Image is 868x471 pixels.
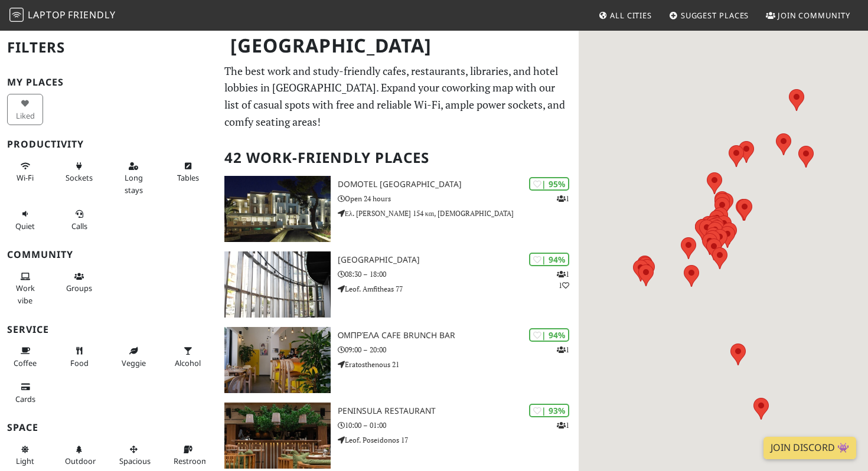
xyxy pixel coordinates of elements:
[65,456,96,466] span: Outdoor area
[66,283,92,293] span: Group tables
[763,437,856,459] a: Join Discord 👾
[7,440,43,471] button: Light
[338,193,579,204] p: Open 24 hours
[224,403,331,469] img: Peninsula Restaurant
[61,204,97,235] button: Calls
[7,267,43,310] button: Work vibe
[557,420,569,431] p: 1
[593,5,657,26] a: All Cities
[61,267,97,298] button: Groups
[7,324,210,335] h3: Service
[71,221,87,231] span: Video/audio calls
[7,30,210,66] h2: Filters
[217,327,579,393] a: Ομπρέλα Cafe Brunch Bar | 94% 1 Ομπρέλα Cafe Brunch Bar 09:00 – 20:00 Eratosthenous 21
[170,341,206,372] button: Alcohol
[28,8,66,21] span: Laptop
[7,156,43,188] button: Wi-Fi
[70,358,89,368] span: Food
[338,331,579,341] h3: Ομπρέλα Cafe Brunch Bar
[557,344,569,355] p: 1
[119,456,151,466] span: Spacious
[529,177,569,191] div: | 95%
[338,269,579,280] p: 08:30 – 18:00
[7,204,43,235] button: Quiet
[170,156,206,188] button: Tables
[664,5,754,26] a: Suggest Places
[217,403,579,469] a: Peninsula Restaurant | 93% 1 Peninsula Restaurant 10:00 – 01:00 Leof. Poseidonos 17
[224,251,331,318] img: Red Center
[224,140,572,176] h2: 42 Work-Friendly Places
[778,10,850,21] span: Join Community
[338,359,579,370] p: Eratosthenous 21
[61,440,97,471] button: Outdoor
[224,63,572,130] p: The best work and study-friendly cafes, restaurants, libraries, and hotel lobbies in [GEOGRAPHIC_...
[9,8,24,22] img: LaptopFriendly
[9,5,116,26] a: LaptopFriendly LaptopFriendly
[68,8,115,21] span: Friendly
[174,456,208,466] span: Restroom
[170,440,206,471] button: Restroom
[15,221,35,231] span: Quiet
[125,172,143,195] span: Long stays
[116,156,152,199] button: Long stays
[61,341,97,372] button: Food
[14,358,37,368] span: Coffee
[7,377,43,408] button: Cards
[529,404,569,417] div: | 93%
[7,422,210,433] h3: Space
[217,176,579,242] a: Domotel Kastri Hotel | 95% 1 Domotel [GEOGRAPHIC_DATA] Open 24 hours Ελ. [PERSON_NAME] 154 και, [...
[116,440,152,471] button: Spacious
[177,172,199,183] span: Work-friendly tables
[610,10,652,21] span: All Cities
[529,253,569,266] div: | 94%
[681,10,749,21] span: Suggest Places
[338,208,579,219] p: Ελ. [PERSON_NAME] 154 και, [DEMOGRAPHIC_DATA]
[529,328,569,342] div: | 94%
[338,283,579,295] p: Leof. Amfitheas 77
[16,456,34,466] span: Natural light
[221,30,577,62] h1: [GEOGRAPHIC_DATA]
[175,358,201,368] span: Alcohol
[217,251,579,318] a: Red Center | 94% 11 [GEOGRAPHIC_DATA] 08:30 – 18:00 Leof. Amfitheas 77
[116,341,152,372] button: Veggie
[122,358,146,368] span: Veggie
[17,172,34,183] span: Stable Wi-Fi
[61,156,97,188] button: Sockets
[761,5,855,26] a: Join Community
[7,77,210,88] h3: My Places
[338,406,579,416] h3: Peninsula Restaurant
[16,283,35,305] span: People working
[224,327,331,393] img: Ομπρέλα Cafe Brunch Bar
[557,193,569,204] p: 1
[338,420,579,431] p: 10:00 – 01:00
[338,179,579,189] h3: Domotel [GEOGRAPHIC_DATA]
[338,434,579,446] p: Leof. Poseidonos 17
[557,269,569,291] p: 1 1
[66,172,93,183] span: Power sockets
[7,341,43,372] button: Coffee
[7,249,210,260] h3: Community
[224,176,331,242] img: Domotel Kastri Hotel
[7,139,210,150] h3: Productivity
[338,344,579,355] p: 09:00 – 20:00
[338,255,579,265] h3: [GEOGRAPHIC_DATA]
[15,394,35,404] span: Credit cards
